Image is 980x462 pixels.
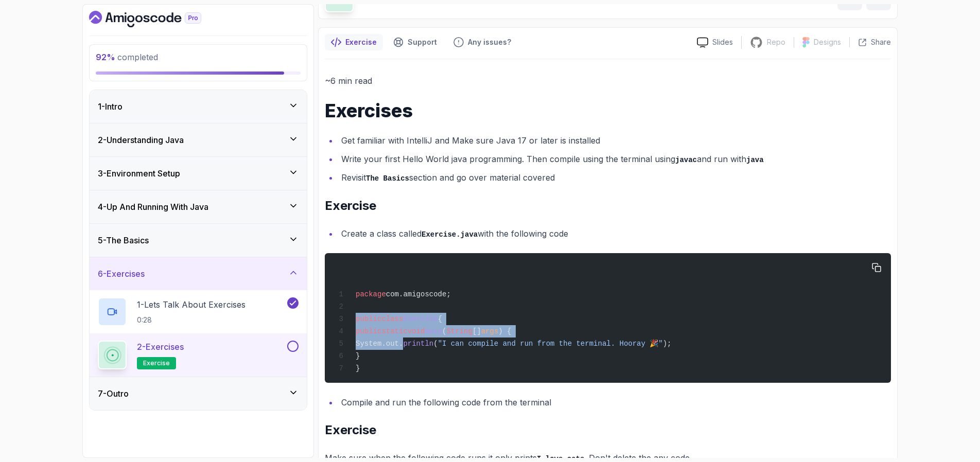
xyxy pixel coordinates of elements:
p: Any issues? [468,37,511,47]
span: Exercise [403,315,437,323]
h3: 1 - Intro [98,100,122,113]
span: println [403,340,433,348]
button: 5-The Basics [90,224,307,257]
span: { [438,315,442,323]
span: ( [433,340,437,348]
span: main [425,327,442,335]
span: ( [442,327,446,335]
button: Support button [387,34,443,50]
span: } [356,352,360,360]
li: Revisit section and go over material covered [338,170,891,185]
h3: 4 - Up And Running With Java [98,201,208,213]
button: 1-Lets Talk About Exercises0:28 [98,297,299,326]
p: Support [408,37,437,47]
button: notes button [325,34,383,50]
code: javac [675,156,697,164]
code: Exercise.java [422,230,478,239]
button: 1-Intro [90,90,307,123]
p: 2 - Exercises [137,341,184,353]
button: Share [849,37,891,47]
button: 2-Understanding Java [90,123,307,156]
h3: 7 - Outro [98,387,129,400]
span: public [356,315,381,323]
li: Get familiar with IntelliJ and Make sure Java 17 or later is installed [338,133,891,148]
span: String [446,327,472,335]
p: Exercise [345,37,377,47]
h1: Exercises [325,100,891,121]
button: 6-Exercises [90,257,307,290]
span: package [356,290,386,298]
p: 0:28 [137,315,246,325]
p: Share [871,37,891,47]
span: ) { [498,327,511,335]
button: 4-Up And Running With Java [90,190,307,223]
button: 2-Exercisesexercise [98,341,299,369]
span: "I can compile and run from the terminal. Hooray 🎉" [438,340,663,348]
button: Feedback button [447,34,517,50]
span: void [408,327,425,335]
span: [] [472,327,481,335]
code: The Basics [366,174,409,183]
p: Repo [767,37,785,47]
li: Write your first Hello World java programming. Then compile using the terminal using and run with [338,152,891,167]
span: completed [96,52,158,62]
h2: Exercise [325,422,891,438]
span: exercise [143,359,170,367]
span: public [356,327,381,335]
span: ); [663,340,672,348]
button: 7-Outro [90,377,307,410]
span: args [481,327,499,335]
span: class [381,315,403,323]
code: java [746,156,764,164]
span: } [356,364,360,372]
span: com.amigoscode; [386,290,451,298]
button: 3-Environment Setup [90,157,307,190]
h3: 5 - The Basics [98,234,149,246]
h2: Exercise [325,198,891,214]
li: Create a class called with the following code [338,226,891,241]
p: 1 - Lets Talk About Exercises [137,298,246,311]
span: System.out. [356,340,403,348]
p: ~6 min read [325,74,891,88]
span: 92 % [96,52,115,62]
h3: 6 - Exercises [98,268,145,280]
p: Designs [814,37,841,47]
a: Dashboard [89,11,225,27]
p: Slides [712,37,733,47]
h3: 2 - Understanding Java [98,134,184,146]
a: Slides [689,37,741,48]
li: Compile and run the following code from the terminal [338,395,891,410]
h3: 3 - Environment Setup [98,167,180,180]
span: static [381,327,407,335]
